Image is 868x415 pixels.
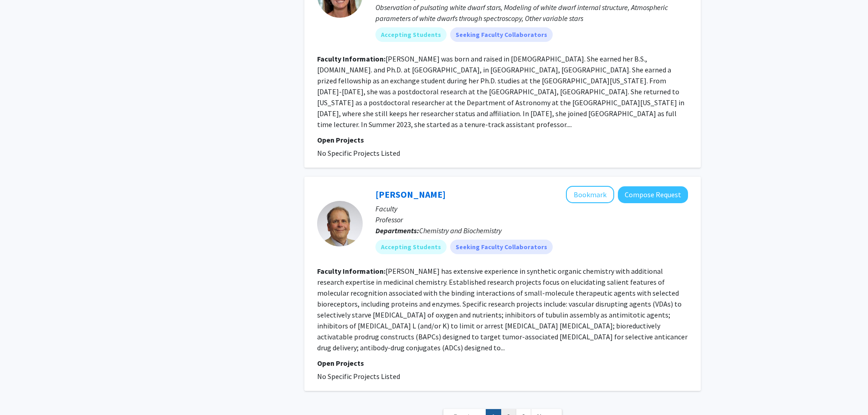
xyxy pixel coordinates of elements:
iframe: Chat [7,374,39,408]
p: Faculty [375,203,688,214]
p: Open Projects [317,358,688,369]
mat-chip: Accepting Students [375,27,447,42]
div: Observation of pulsating white dwarf stars, Modeling of white dwarf internal structure, Atmospher... [375,2,688,24]
span: Chemistry and Biochemistry [419,226,502,235]
a: [PERSON_NAME] [375,189,446,200]
p: Open Projects [317,134,688,145]
span: No Specific Projects Listed [317,149,400,158]
mat-chip: Accepting Students [375,240,447,254]
b: Faculty Information: [317,54,385,63]
button: Compose Request to Kevin G. Pinney [618,186,688,203]
button: Add Kevin G. Pinney to Bookmarks [566,186,614,203]
b: Departments: [375,226,419,235]
b: Faculty Information: [317,266,385,276]
fg-read-more: [PERSON_NAME] was born and raised in [DEMOGRAPHIC_DATA]. She earned her B.S., [DOMAIN_NAME]. and ... [317,54,684,129]
span: No Specific Projects Listed [317,372,400,381]
p: Professor [375,214,688,225]
fg-read-more: [PERSON_NAME] has extensive experience in synthetic organic chemistry with additional research ex... [317,266,688,352]
mat-chip: Seeking Faculty Collaborators [450,240,553,254]
mat-chip: Seeking Faculty Collaborators [450,27,553,42]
